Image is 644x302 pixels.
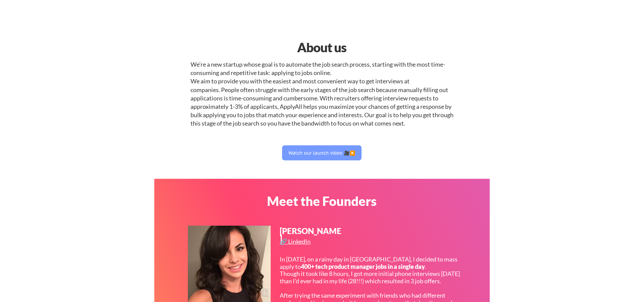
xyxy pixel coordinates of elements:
strong: 400+ tech product manager jobs in a single day [301,263,425,270]
div: Meet the Founders [236,195,408,207]
button: Watch our launch video 🎥▶️ [282,145,362,160]
div: We're a new startup whose goal is to automate the job search process, starting with the most time... [191,60,453,128]
div: [PERSON_NAME] [280,227,342,243]
div: 🔗 LinkedIn [280,238,312,244]
a: 🔗 LinkedIn [280,238,312,247]
div: About us [236,38,408,57]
